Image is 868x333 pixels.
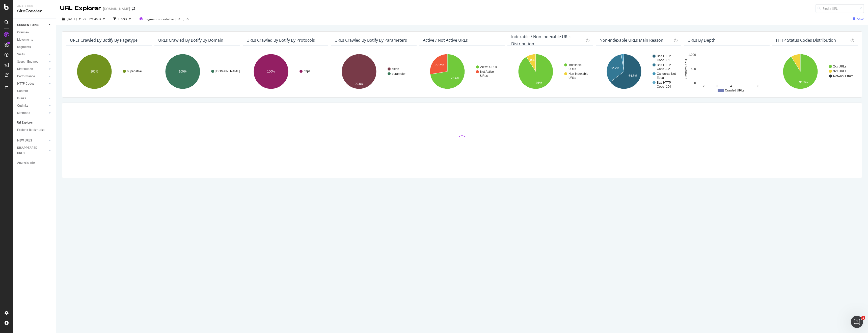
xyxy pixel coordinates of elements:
div: URL Explorer [60,4,101,13]
div: [DATE] [175,17,184,21]
div: Segments [17,44,31,50]
text: URLs [568,67,576,71]
text: 6 [757,84,759,88]
div: Distribution [17,66,33,72]
h4: URLs Crawled By Botify By parameters [335,37,412,44]
svg: A chart. [596,50,682,93]
div: [DOMAIN_NAME] [103,6,130,11]
text: Bad HTTP [657,54,671,58]
text: 3 [717,84,718,88]
a: NEW URLS [17,138,47,143]
text: 91% [536,81,542,85]
text: 99.8% [355,82,364,86]
text: Not Active [480,70,494,74]
text: 91.2% [799,81,808,84]
text: URLs [568,76,576,80]
svg: A chart. [154,50,240,93]
button: [DATE] [60,15,83,23]
span: vs [83,17,87,21]
text: 5 [744,84,746,88]
svg: A chart. [507,50,593,93]
button: Previous [87,15,107,23]
div: SiteCrawler [17,8,52,14]
h4: Non-Indexable URLs Main Reason [600,37,673,44]
text: Code 301 [657,58,670,62]
text: Canonical Not [657,72,676,76]
text: Code -104 [657,85,671,88]
div: Sitemaps [17,110,30,116]
div: NEW URLS [17,138,32,143]
a: Content [17,88,52,94]
text: Bad HTTP [657,63,671,67]
text: Equal [657,76,665,80]
a: Search Engines [17,59,47,64]
div: HTTP Codes [17,81,34,86]
div: Movements [17,37,33,42]
text: 2xx URLs [833,65,846,68]
button: Filters [111,15,133,23]
h4: URLs Crawled By Botify By pagetype [70,37,147,44]
text: 4 [730,84,732,88]
text: https [304,69,310,73]
div: Filters [118,17,127,21]
text: superlative [127,69,142,73]
text: 72.4% [451,76,459,80]
div: Explorer Bookmarks [17,127,44,133]
a: CURRENT URLS [17,22,47,28]
a: Overview [17,30,52,35]
a: Movements [17,37,52,42]
a: Inlinks [17,96,47,101]
a: Visits [17,52,47,57]
text: 100% [179,70,186,73]
a: Distribution [17,66,47,72]
span: Previous [87,17,101,21]
text: 9% [530,58,535,62]
svg: A chart. [66,50,152,93]
div: Save [857,17,864,21]
button: Segment:superlative[DATE] [137,15,184,23]
text: 3xx URLs [833,69,846,73]
text: Bad HTTP [657,81,671,84]
a: HTTP Codes [17,81,47,86]
input: Find a URL [816,4,864,13]
div: Search Engines [17,59,38,64]
svg: A chart. [243,50,329,93]
svg: A chart. [331,50,417,93]
h4: URLs Crawled By Botify By protocols [247,37,324,44]
div: arrow-right-arrow-left [132,7,135,11]
span: 2025 Sep. 13th [67,17,77,21]
text: Crawled URLs [685,59,688,79]
text: Active URLs [480,65,497,69]
text: clean [392,67,399,71]
svg: A chart. [419,50,505,93]
text: URLs [480,74,488,78]
text: parameter [392,72,406,76]
text: 27.6% [436,63,444,67]
text: 100% [91,70,98,73]
a: Performance [17,74,47,79]
a: Outlinks [17,103,47,108]
iframe: Intercom live chat [851,316,863,328]
h4: URLs by Depth [688,37,765,44]
text: 64.5% [629,74,637,78]
a: Analysis Info [17,160,52,165]
div: Outlinks [17,103,28,108]
h4: Indexable / Non-Indexable URLs Distribution [511,33,585,47]
span: 1 [861,316,865,320]
a: Sitemaps [17,110,47,116]
text: 500 [691,67,696,71]
button: Save [851,15,864,23]
svg: A chart. [772,50,858,93]
text: 0 [694,81,696,85]
svg: A chart. [684,50,770,93]
div: Analytics [17,4,52,8]
div: Content [17,88,28,94]
span: Segment: superlative [145,17,174,21]
div: Url Explorer [17,120,33,125]
div: Inlinks [17,96,26,101]
a: DISAPPEARED URLS [17,145,47,156]
text: [DOMAIN_NAME] [215,69,240,73]
h4: Active / Not Active URLs [423,37,500,44]
text: 1,000 [688,53,696,57]
text: Network Errors [833,74,853,78]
